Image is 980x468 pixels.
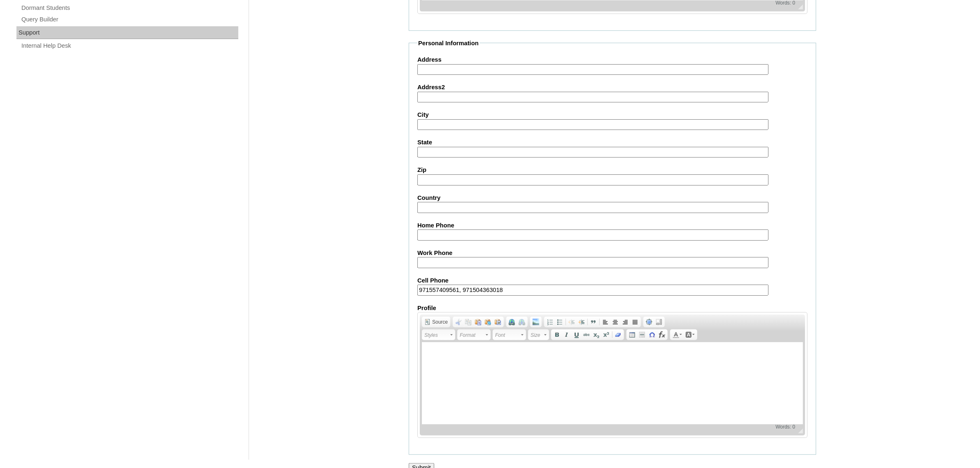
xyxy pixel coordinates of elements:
[531,330,543,340] span: Size
[454,317,463,327] a: Cut
[567,317,577,327] a: Decrease Indent
[531,317,541,327] a: Add Image
[774,424,797,430] span: Words: 0
[591,330,601,339] a: Subscript
[417,39,480,48] legend: Personal Information
[601,317,610,327] a: Align Left
[507,317,517,327] a: Link
[424,330,449,340] span: Styles
[613,330,623,339] a: Remove Format
[684,330,696,339] a: Background Color
[654,317,664,327] a: Show Blocks
[517,317,527,327] a: Unlink
[473,317,483,327] a: Paste
[417,138,808,147] label: State
[627,330,637,339] a: Table
[528,329,549,340] a: Size
[417,56,808,64] label: Address
[555,317,565,327] a: Insert/Remove Bulleted List
[417,166,808,174] label: Zip
[460,330,484,340] span: Format
[417,194,808,202] label: Country
[483,317,493,327] a: Paste as plain text
[423,317,449,327] a: Source
[630,317,640,327] a: Justify
[657,330,667,339] a: Insert Equation
[21,14,238,25] a: Query Builder
[417,249,808,257] label: Work Phone
[493,329,526,340] a: Font
[422,342,803,424] iframe: Rich Text Editor, AboutMe
[793,429,803,433] span: Resize
[572,330,582,339] a: Underline
[21,41,238,51] a: Internal Help Desk
[793,5,803,9] span: Resize
[493,317,503,327] a: Paste from Word
[647,330,657,339] a: Insert Special Character
[457,329,491,340] a: Format
[417,83,808,92] label: Address2
[577,317,587,327] a: Increase Indent
[417,276,808,285] label: Cell Phone
[610,317,620,327] a: Center
[431,319,448,325] span: Source
[552,330,562,339] a: Bold
[495,330,520,340] span: Font
[21,3,238,13] a: Dormant Students
[671,330,684,339] a: Text Color
[562,330,572,339] a: Italic
[644,317,654,327] a: Maximize
[463,317,473,327] a: Copy
[16,26,238,39] div: Support
[601,330,611,339] a: Superscript
[589,317,598,327] a: Block Quote
[417,221,808,230] label: Home Phone
[582,330,591,339] a: Strike Through
[422,329,455,340] a: Styles
[620,317,630,327] a: Align Right
[417,304,808,313] label: Profile
[545,317,555,327] a: Insert/Remove Numbered List
[637,330,647,339] a: Insert Horizontal Line
[774,424,797,430] div: Statistics
[417,111,808,119] label: City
